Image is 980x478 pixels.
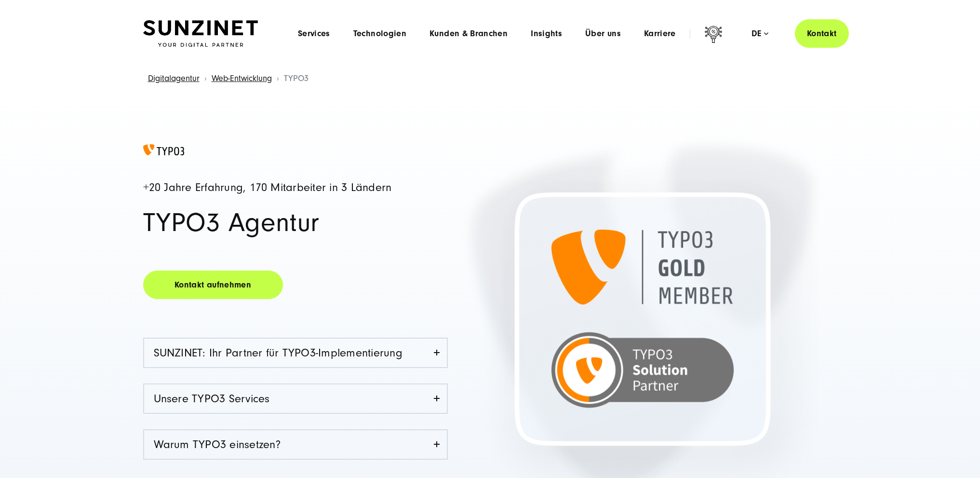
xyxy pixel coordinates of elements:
a: Insights [531,29,562,39]
a: Digitalagentur [148,73,200,83]
a: Unsere TYPO3 Services [144,384,447,413]
img: SUNZINET Full Service Digital Agentur [143,20,258,47]
h1: TYPO3 Agentur [143,209,448,236]
div: de [752,29,768,39]
a: Karriere [644,29,676,39]
a: SUNZINET: Ihr Partner für TYPO3-Implementierung [144,339,447,367]
a: Über uns [585,29,621,39]
a: Services [298,29,330,39]
a: Kontakt aufnehmen [143,271,283,299]
a: Warum TYPO3 einsetzen? [144,430,447,459]
span: TYPO3 [284,73,309,83]
a: Kontakt [795,19,849,48]
h4: +20 Jahre Erfahrung, 170 Mitarbeiter in 3 Ländern [143,182,448,194]
a: Kunden & Branchen [430,29,508,39]
a: Technologien [353,29,406,39]
a: Web-Entwicklung [212,73,272,83]
img: TYPO3 Agentur Logo farbig [143,144,184,156]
